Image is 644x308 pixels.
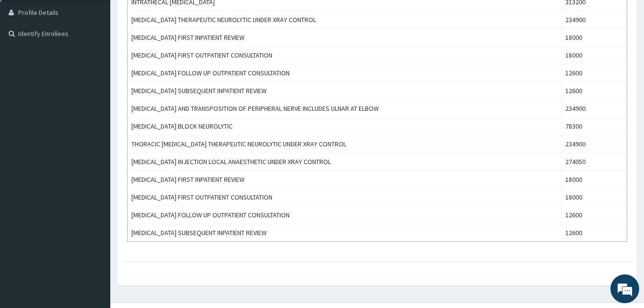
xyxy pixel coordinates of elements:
td: 18000 [561,29,627,47]
div: Minimize live chat window [157,5,180,28]
td: [MEDICAL_DATA] SUBSEQUENT INPATIENT REVIEW [128,82,562,100]
td: 78300 [561,118,627,135]
td: [MEDICAL_DATA] FOLLOW UP OUTPATIENT CONSULTATION [128,206,562,224]
td: [MEDICAL_DATA] FIRST INPATIENT REVIEW [128,29,562,47]
td: [MEDICAL_DATA] FIRST OUTPATIENT CONSULTATION [128,47,562,64]
td: [MEDICAL_DATA] BLOCK NEUROLYTIC [128,118,562,135]
td: THORACIC [MEDICAL_DATA] THERAPEUTIC NEUROLYTIC UNDER XRAY CONTROL [128,135,562,153]
td: [MEDICAL_DATA] THERAPEUTIC NEUROLYTIC UNDER XRAY CONTROL [128,11,562,29]
td: [MEDICAL_DATA] SUBSEQUENT INPATIENT REVIEW [128,224,562,242]
td: [MEDICAL_DATA] FIRST INPATIENT REVIEW [128,171,562,189]
td: 18000 [561,189,627,206]
span: We're online! [56,93,132,190]
div: Chat with us now [50,54,161,66]
td: [MEDICAL_DATA] INJECTION LOCAL ANAESTHETIC UNDER XRAY CONTROL [128,153,562,171]
td: [MEDICAL_DATA] FIRST OUTPATIENT CONSULTATION [128,189,562,206]
td: 12600 [561,224,627,242]
td: 12600 [561,82,627,100]
td: 234900 [561,100,627,118]
textarea: Type your message and hit 'Enter' [5,206,183,239]
td: 18000 [561,171,627,189]
td: 18000 [561,47,627,64]
td: [MEDICAL_DATA] FOLLOW UP OUTPATIENT CONSULTATION [128,64,562,82]
td: 234900 [561,11,627,29]
td: 274050 [561,153,627,171]
td: 12600 [561,64,627,82]
img: d_794563401_company_1708531726252_794563401 [18,48,39,72]
td: 12600 [561,206,627,224]
td: [MEDICAL_DATA] AND TRANSPOSITION OF PERIPHERAL NERVE INCLUDES ULNAR AT ELBOW [128,100,562,118]
td: 234900 [561,135,627,153]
